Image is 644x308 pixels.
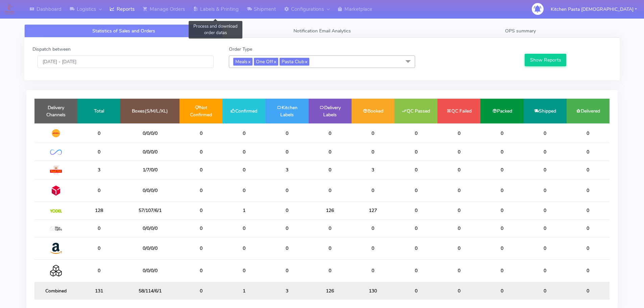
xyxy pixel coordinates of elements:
[395,179,437,202] td: 0
[352,260,395,282] td: 0
[480,202,523,219] td: 0
[567,219,610,237] td: 0
[229,46,252,53] label: Order Type
[480,179,523,202] td: 0
[567,282,610,300] td: 0
[120,219,180,237] td: 0/0/0/0
[352,99,395,123] td: Booked
[352,237,395,259] td: 0
[120,161,180,179] td: 1/7/0/0
[273,58,276,65] a: x
[77,123,120,143] td: 0
[524,260,567,282] td: 0
[309,260,352,282] td: 0
[50,129,62,138] img: DHL
[222,161,265,179] td: 0
[567,143,610,161] td: 0
[524,123,567,143] td: 0
[524,179,567,202] td: 0
[24,24,620,38] ul: Tabs
[77,260,120,282] td: 0
[222,260,265,282] td: 0
[92,28,155,34] span: Statistics of Sales and Orders
[524,99,567,123] td: Shipped
[222,179,265,202] td: 0
[352,202,395,219] td: 127
[180,123,222,143] td: 0
[524,282,567,300] td: 0
[567,260,610,282] td: 0
[77,237,120,259] td: 0
[567,123,610,143] td: 0
[120,123,180,143] td: 0/0/0/0
[180,202,222,219] td: 0
[309,202,352,219] td: 126
[480,219,523,237] td: 0
[352,161,395,179] td: 3
[77,282,120,300] td: 131
[38,55,214,68] input: Pick the Daterange
[50,149,62,155] img: OnFleet
[77,161,120,179] td: 3
[437,260,480,282] td: 0
[77,179,120,202] td: 0
[395,161,437,179] td: 0
[395,123,437,143] td: 0
[180,161,222,179] td: 0
[480,99,523,123] td: Packed
[50,265,62,277] img: Collection
[524,161,567,179] td: 0
[222,99,265,123] td: Confirmed
[222,123,265,143] td: 0
[50,242,62,254] img: Amazon
[546,2,642,16] button: Kitchen Pasta [DEMOGRAPHIC_DATA]
[395,99,437,123] td: QC Passed
[222,219,265,237] td: 0
[120,237,180,259] td: 0/0/0/0
[480,143,523,161] td: 0
[480,237,523,259] td: 0
[395,260,437,282] td: 0
[395,237,437,259] td: 0
[309,179,352,202] td: 0
[120,143,180,161] td: 0/0/0/0
[567,237,610,259] td: 0
[309,282,352,300] td: 126
[222,202,265,219] td: 1
[265,202,308,219] td: 0
[524,143,567,161] td: 0
[352,219,395,237] td: 0
[222,143,265,161] td: 0
[352,282,395,300] td: 130
[395,219,437,237] td: 0
[525,54,566,66] button: Show Reports
[437,143,480,161] td: 0
[505,28,536,34] span: OPS summary
[280,58,309,66] span: Pasta Club
[309,161,352,179] td: 0
[265,282,308,300] td: 3
[480,123,523,143] td: 0
[180,260,222,282] td: 0
[50,209,62,213] img: Yodel
[120,99,180,123] td: Boxes(S/M/L/XL)
[309,143,352,161] td: 0
[524,202,567,219] td: 0
[50,185,62,196] img: DPD
[524,237,567,259] td: 0
[437,161,480,179] td: 0
[247,58,251,65] a: x
[480,282,523,300] td: 0
[77,219,120,237] td: 0
[265,143,308,161] td: 0
[293,28,351,34] span: Notification Email Analytics
[265,219,308,237] td: 0
[567,99,610,123] td: Delivered
[120,260,180,282] td: 0/0/0/0
[352,123,395,143] td: 0
[77,143,120,161] td: 0
[254,58,278,66] span: One Off
[120,179,180,202] td: 0/0/0/0
[352,179,395,202] td: 0
[437,219,480,237] td: 0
